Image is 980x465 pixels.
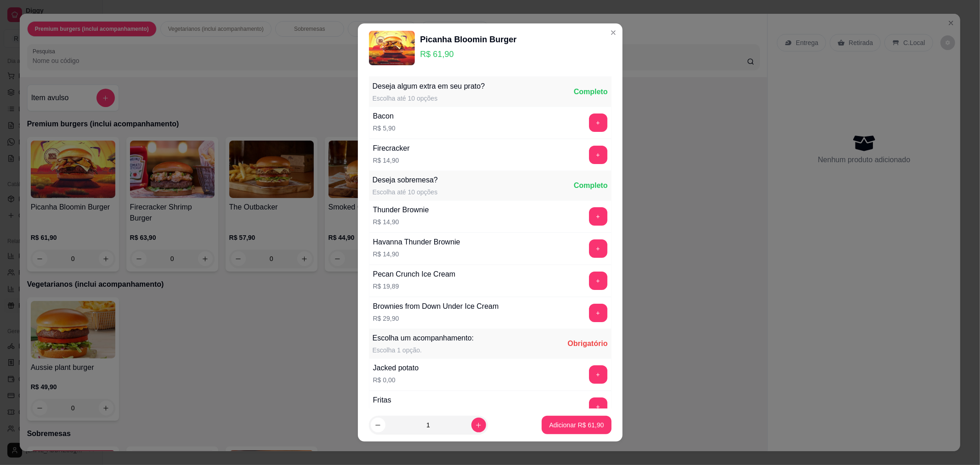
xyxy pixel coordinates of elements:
div: Bacon [373,111,396,122]
div: Brownies from Down Under Ice Cream [373,301,499,312]
div: Escolha até 10 opções [373,187,438,197]
button: add [589,239,607,258]
p: Adicionar R$ 61,90 [549,420,604,430]
button: add [589,146,607,164]
button: add [589,207,607,226]
button: add [589,365,607,384]
p: R$ 14,90 [373,156,410,165]
div: Thunder Brownie [373,204,429,215]
div: Completo [574,180,608,191]
button: decrease-product-quantity [371,418,385,432]
div: Fritas [373,395,396,406]
div: Escolha até 10 opções [373,94,485,103]
p: R$ 5,90 [373,124,396,133]
p: R$ 0,00 [373,375,419,385]
div: Completo [574,86,608,97]
div: Jacked potato [373,363,419,374]
div: Escolha 1 opção. [373,346,474,355]
div: Escolha um acompanhamento: [373,333,474,344]
div: Havanna Thunder Brownie [373,237,460,248]
img: product-image [369,31,415,65]
div: Pecan Crunch Ice Cream [373,269,456,280]
p: R$ 14,90 [373,217,429,227]
button: Close [606,25,621,40]
button: add [589,113,607,132]
button: add [589,304,607,322]
div: Deseja sobremesa? [373,175,438,186]
div: Deseja algum extra em seu prato? [373,81,485,92]
p: R$ 61,90 [420,48,517,61]
button: Adicionar R$ 61,90 [542,416,611,434]
button: increase-product-quantity [471,418,486,432]
p: R$ 0,00 [373,408,396,417]
p: R$ 14,90 [373,250,460,259]
button: add [589,272,607,290]
p: R$ 29,90 [373,314,499,323]
div: Obrigatório [567,338,607,349]
button: add [589,397,607,416]
p: R$ 19,89 [373,282,456,291]
div: Picanha Bloomin Burger [420,33,517,46]
div: Firecracker [373,143,410,154]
